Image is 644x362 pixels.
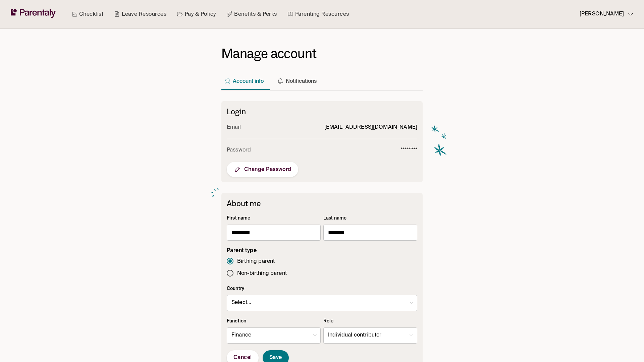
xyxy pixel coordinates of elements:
[237,257,275,266] span: Birthing parent
[227,198,417,208] h6: About me
[274,66,322,90] button: Notifications
[580,10,624,19] p: [PERSON_NAME]
[324,123,417,132] p: [EMAIL_ADDRESS][DOMAIN_NAME]
[227,146,251,155] p: Password
[227,123,241,132] p: Email
[227,215,321,222] p: First name
[227,285,417,292] p: Country
[221,66,269,90] button: Account info
[269,354,282,361] span: Save
[227,294,417,312] div: Select...
[233,165,291,173] span: Change Password
[237,269,287,278] span: Non-birthing parent
[227,326,321,345] div: Finance
[221,46,423,62] h1: Manage account
[227,162,298,177] button: Change Password
[233,354,252,361] span: Cancel
[323,326,417,345] div: Individual contributor
[323,215,417,222] p: Last name
[227,318,321,325] p: Function
[227,107,417,116] h2: Login
[227,247,417,254] h5: Parent type
[323,318,417,325] p: Role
